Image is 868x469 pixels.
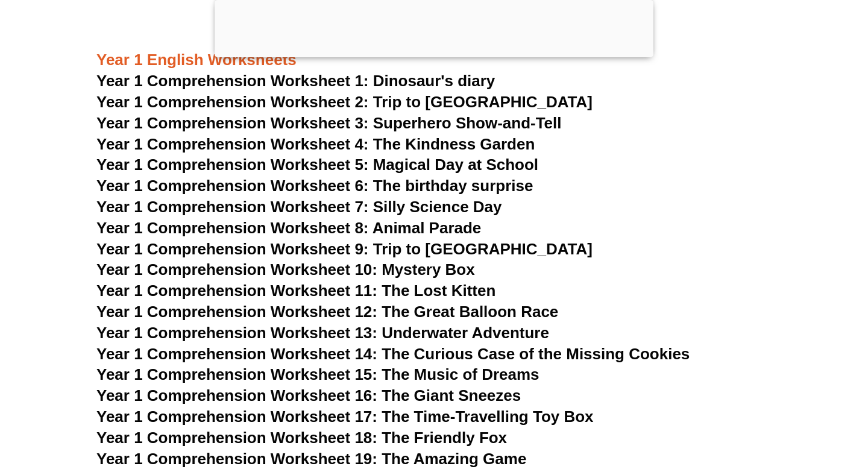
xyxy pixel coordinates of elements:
iframe: Chat Widget [661,333,868,469]
a: Year 1 Comprehension Worksheet 8: Animal Parade [96,219,481,237]
a: Year 1 Comprehension Worksheet 4: The Kindness Garden [96,135,535,153]
a: Year 1 Comprehension Worksheet 1: Dinosaur's diary [96,72,495,90]
a: Year 1 Comprehension Worksheet 16: The Giant Sneezes [96,386,521,404]
a: Year 1 Comprehension Worksheet 13: Underwater Adventure [96,324,549,342]
a: Year 1 Comprehension Worksheet 9: Trip to [GEOGRAPHIC_DATA] [96,240,593,258]
a: Year 1 Comprehension Worksheet 19: The Amazing Game [96,450,526,468]
a: Year 1 Comprehension Worksheet 10: Mystery Box [96,260,475,279]
h3: Year 1 English Worksheets [96,50,772,71]
a: Year 1 Comprehension Worksheet 15: The Music of Dreams [96,365,539,383]
a: Year 1 Comprehension Worksheet 7: Silly Science Day [96,198,502,216]
a: Year 1 Comprehension Worksheet 3: Superhero Show-and-Tell [96,114,562,132]
a: Year 1 Comprehension Worksheet 5: Magical Day at School [96,156,538,174]
a: Year 1 Comprehension Worksheet 2: Trip to [GEOGRAPHIC_DATA] [96,93,593,111]
a: Year 1 Comprehension Worksheet 11: The Lost Kitten [96,282,495,300]
a: Year 1 Comprehension Worksheet 12: The Great Balloon Race [96,303,558,321]
a: Year 1 Comprehension Worksheet 17: The Time-Travelling Toy Box [96,408,594,426]
a: Year 1 Comprehension Worksheet 6: The birthday surprise [96,177,533,195]
a: Year 1 Comprehension Worksheet 14: The Curious Case of the Missing Cookies [96,345,690,363]
a: Year 1 Comprehension Worksheet 18: The Friendly Fox [96,429,507,447]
